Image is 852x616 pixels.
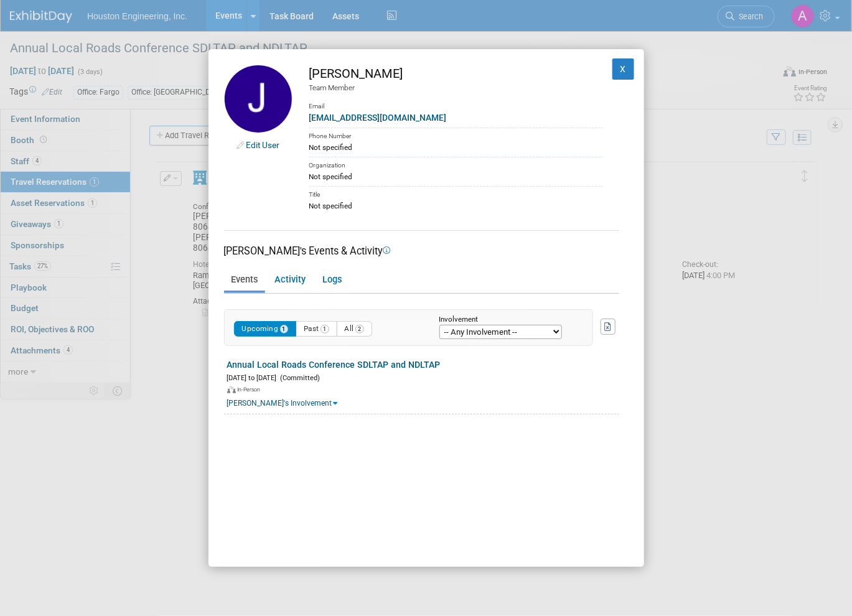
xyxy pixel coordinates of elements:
a: Edit User [246,140,279,150]
a: Events [224,269,265,291]
div: Not specified [309,200,603,212]
div: [PERSON_NAME] [309,65,603,83]
button: Past1 [296,321,337,337]
div: Organization [309,157,603,171]
div: Not specified [309,171,603,182]
div: Not specified [309,142,603,153]
span: 1 [321,325,329,334]
div: Email [309,93,603,111]
div: Phone Number [309,128,603,142]
a: Logs [316,269,349,291]
button: X [612,58,635,80]
button: Upcoming1 [234,321,297,337]
div: [DATE] to [DATE] [227,371,619,383]
a: [PERSON_NAME]'s Involvement [227,399,338,408]
button: All2 [337,321,372,337]
div: Involvement [439,316,574,324]
div: Title [309,186,603,200]
a: [EMAIL_ADDRESS][DOMAIN_NAME] [309,113,447,123]
img: Jeremy McLaughlin [224,65,293,133]
a: Annual Local Roads Conference SDLTAP and NDLTAP [227,360,441,370]
div: [PERSON_NAME]'s Events & Activity [224,244,619,258]
a: Activity [268,269,313,291]
span: 1 [280,325,289,334]
div: Team Member [309,83,603,93]
span: In-Person [238,386,264,393]
span: (Committed) [277,374,321,382]
img: In-Person Event [227,386,236,394]
span: 2 [355,325,364,334]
